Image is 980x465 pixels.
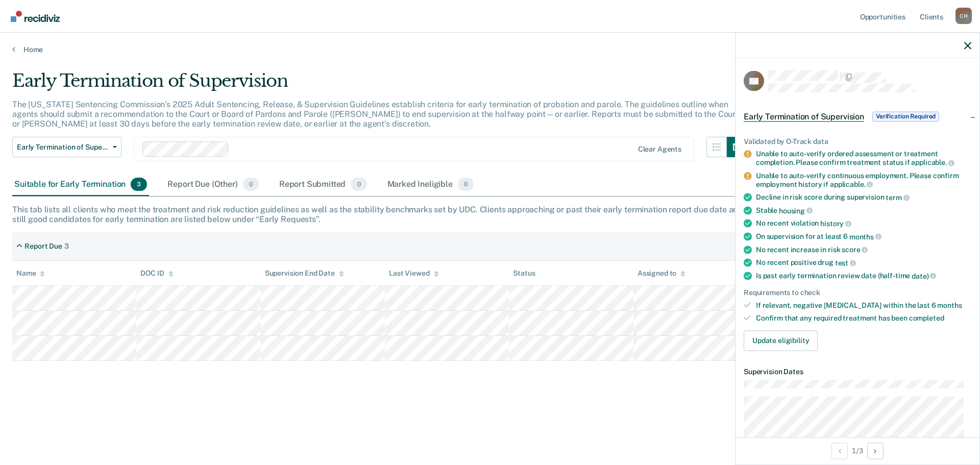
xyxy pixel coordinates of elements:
[756,219,971,228] div: No recent violation
[756,271,971,280] div: Is past early termination review date (half-time
[265,269,344,278] div: Supervision End Date
[912,272,936,280] span: date)
[16,269,45,278] div: Name
[389,269,438,278] div: Last Viewed
[937,301,962,309] span: months
[849,232,881,240] span: months
[756,150,971,167] div: Unable to auto-verify ordered assessment or treatment completion. Please confirm treatment status...
[638,145,681,154] div: Clear agents
[756,232,971,241] div: On supervision for at least 6
[140,269,173,278] div: DOC ID
[131,178,147,191] span: 3
[842,246,868,254] span: score
[756,193,971,202] div: Decline in risk score during supervision
[12,174,149,196] div: Suitable for Early Termination
[64,242,69,251] div: 3
[955,8,972,24] div: C H
[638,269,685,278] div: Assigned to
[867,443,884,459] button: Next Opportunity
[820,219,851,228] span: history
[909,313,944,322] span: completed
[831,443,848,459] button: Previous Opportunity
[835,258,856,266] span: test
[744,288,971,297] div: Requirements to check
[955,8,972,24] button: Profile dropdown button
[513,269,535,278] div: Status
[385,174,476,196] div: Marked Ineligible
[744,330,818,351] button: Update eligibility
[12,205,968,224] div: This tab lists all clients who meet the treatment and risk reduction guidelines as well as the st...
[12,70,747,100] div: Early Termination of Supervision
[12,100,739,129] p: The [US_STATE] Sentencing Commission’s 2025 Adult Sentencing, Release, & Supervision Guidelines e...
[756,258,971,267] div: No recent positive drug
[779,206,813,214] span: housing
[277,174,369,196] div: Report Submitted
[24,242,62,251] div: Report Due
[886,193,909,201] span: term
[736,437,979,464] div: 1 / 3
[736,100,979,133] div: Early Termination of SupervisionVerification Required
[11,11,60,22] img: Recidiviz
[744,367,971,376] dt: Supervision Dates
[744,111,864,121] span: Early Termination of Supervision
[165,174,260,196] div: Report Due (Other)
[756,301,971,310] div: If relevant, negative [MEDICAL_DATA] within the last 6
[756,171,971,188] div: Unable to auto-verify continuous employment. Please confirm employment history if applicable.
[12,45,968,54] a: Home
[744,137,971,145] div: Validated by O-Track data
[351,178,366,191] span: 0
[17,143,109,152] span: Early Termination of Supervision
[756,206,971,215] div: Stable
[756,313,971,322] div: Confirm that any required treatment has been
[243,178,259,191] span: 0
[756,245,971,254] div: No recent increase in risk
[458,178,474,191] span: 0
[872,111,939,121] span: Verification Required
